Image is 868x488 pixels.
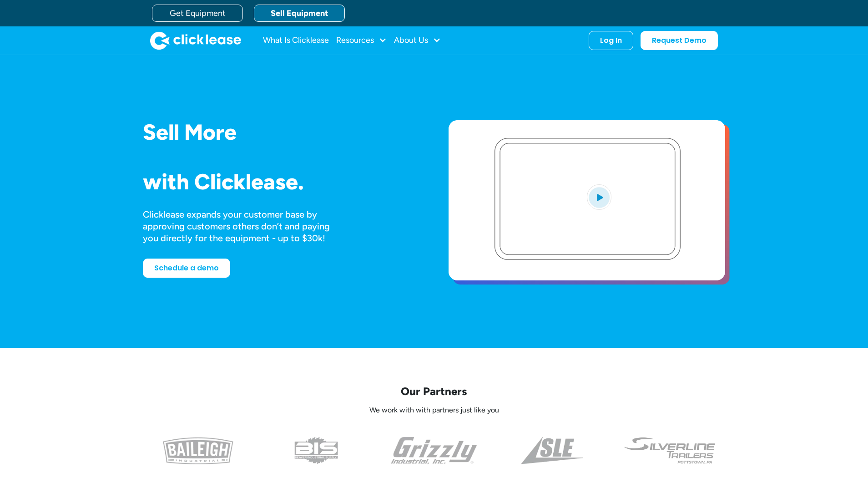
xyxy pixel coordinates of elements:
[394,31,441,50] div: About Us
[587,184,611,210] img: Blue play button logo on a light blue circular background
[600,36,622,45] div: Log In
[641,31,718,50] a: Request Demo
[336,31,387,50] div: Resources
[143,259,230,278] a: Schedule a demo
[152,5,243,22] a: Get Equipment
[150,31,241,50] img: Clicklease logo
[143,208,347,244] div: Clicklease expands your customer base by approving customers others don’t and paying you directly...
[263,31,329,50] a: What Is Clicklease
[150,31,241,50] a: home
[143,170,419,194] h1: with Clicklease.
[623,437,717,464] img: undefined
[143,406,725,415] p: We work with with partners just like you
[449,120,725,280] a: open lightbox
[143,384,725,398] p: Our Partners
[143,120,419,144] h1: Sell More
[163,437,233,464] img: baileigh logo
[294,437,338,464] img: the logo for beaver industrial supply
[254,5,345,22] a: Sell Equipment
[391,437,478,464] img: the grizzly industrial inc logo
[521,437,583,464] img: a black and white photo of the side of a triangle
